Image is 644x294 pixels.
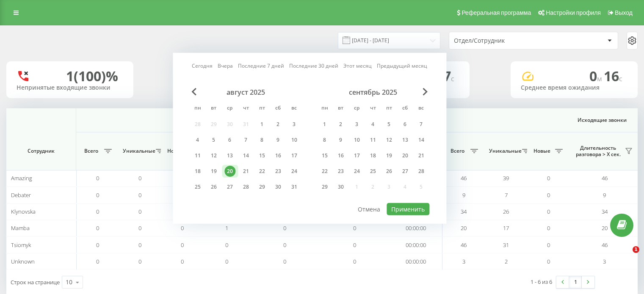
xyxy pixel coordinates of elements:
[546,9,601,16] span: Настройки профиля
[334,102,347,115] abbr: вторник
[353,241,356,249] span: 0
[319,166,330,177] div: 22
[390,253,442,270] td: 00:00:00
[11,174,32,182] span: Amazing
[416,166,427,177] div: 28
[317,181,333,193] div: пн 29 сент. 2025 г.
[123,148,153,154] span: Уникальные
[190,149,206,162] div: пн 11 авг. 2025 г.
[11,191,31,199] span: Debater
[333,181,349,193] div: вт 30 сент. 2025 г.
[207,102,220,115] abbr: вторник
[547,174,550,182] span: 0
[349,165,365,178] div: ср 24 сент. 2025 г.
[240,181,252,192] div: 28
[462,191,465,199] span: 9
[531,278,552,286] div: 1 - 6 из 6
[604,67,622,85] span: 16
[288,102,301,115] abbr: воскресенье
[225,241,228,249] span: 0
[254,149,270,162] div: пт 15 авг. 2025 г.
[619,74,622,83] span: c
[273,150,284,161] div: 16
[354,203,385,215] button: Отмена
[208,181,219,192] div: 26
[602,241,608,249] span: 46
[206,149,222,162] div: вт 12 авг. 2025 г.
[351,166,362,177] div: 24
[96,224,99,232] span: 0
[602,174,608,182] span: 46
[283,258,286,265] span: 0
[11,278,60,286] span: Строк на странице
[273,166,284,177] div: 23
[192,62,213,70] a: Сегодня
[66,278,72,286] div: 10
[400,150,411,161] div: 20
[192,166,203,177] div: 18
[208,150,219,161] div: 12
[365,118,381,131] div: чт 4 сент. 2025 г.
[400,166,411,177] div: 27
[191,102,204,115] abbr: понедельник
[602,208,608,215] span: 34
[96,208,99,215] span: 0
[254,134,270,146] div: пт 8 авг. 2025 г.
[254,181,270,193] div: пт 29 авг. 2025 г.
[225,258,228,265] span: 0
[521,84,627,91] div: Среднее время ожидания
[224,102,236,115] abbr: среда
[547,191,550,199] span: 0
[390,236,442,253] td: 00:00:00
[96,241,99,249] span: 0
[390,220,442,236] td: 00:00:00
[80,148,102,154] span: Всего
[416,150,427,161] div: 21
[270,134,286,146] div: сб 9 авг. 2025 г.
[206,165,222,178] div: вт 19 авг. 2025 г.
[547,224,550,232] span: 0
[181,224,184,232] span: 0
[531,148,553,154] span: Новые
[400,119,411,130] div: 6
[384,150,395,161] div: 19
[381,118,397,131] div: пт 5 сент. 2025 г.
[273,119,284,130] div: 2
[270,118,286,131] div: сб 2 авг. 2025 г.
[318,102,331,115] abbr: понедельник
[96,258,99,265] span: 0
[240,135,252,146] div: 7
[547,208,550,215] span: 0
[381,149,397,162] div: пт 19 сент. 2025 г.
[317,88,429,96] div: сентябрь 2025
[333,165,349,178] div: вт 23 сент. 2025 г.
[317,149,333,162] div: пн 15 сент. 2025 г.
[289,119,300,130] div: 3
[240,166,252,177] div: 21
[383,102,395,115] abbr: пятница
[384,166,395,177] div: 26
[11,258,35,265] span: Unknown
[273,181,284,192] div: 30
[190,88,302,96] div: август 2025
[257,150,268,161] div: 15
[66,68,118,84] div: 1 (100)%
[333,149,349,162] div: вт 16 сент. 2025 г.
[165,148,186,154] span: Новые
[206,134,222,146] div: вт 5 авг. 2025 г.
[286,165,302,178] div: вс 24 авг. 2025 г.
[240,102,252,115] abbr: четверг
[503,174,509,182] span: 39
[349,118,365,131] div: ср 3 сент. 2025 г.
[335,150,346,161] div: 16
[273,135,284,146] div: 9
[489,148,520,154] span: Уникальные
[192,181,203,192] div: 25
[289,150,300,161] div: 17
[416,119,427,130] div: 7
[222,149,238,162] div: ср 13 авг. 2025 г.
[238,134,254,146] div: чт 7 авг. 2025 г.
[343,62,372,70] a: Этот месяц
[138,174,141,182] span: 0
[96,191,99,199] span: 0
